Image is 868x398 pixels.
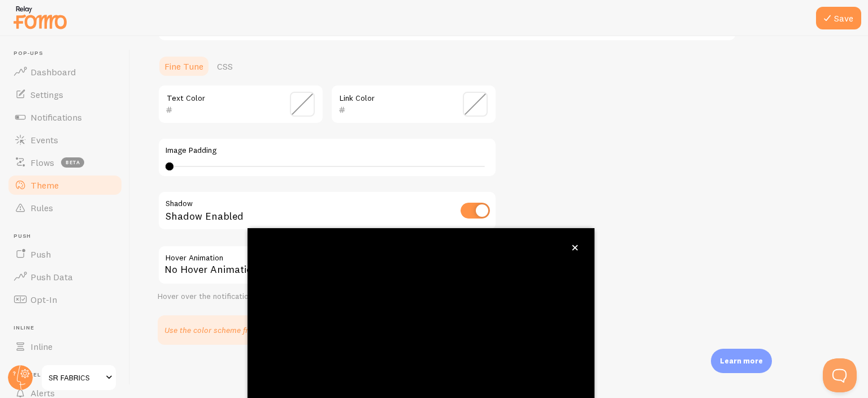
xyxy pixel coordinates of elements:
span: Dashboard [31,66,76,78]
span: Push [31,249,51,260]
a: Flows beta [7,151,123,174]
a: Settings [7,83,123,106]
a: Rules [7,196,123,219]
p: Use the color scheme from your website [164,324,307,336]
a: Theme [7,174,123,196]
span: Theme [31,179,59,191]
a: Notifications [7,106,123,129]
span: Push Data [31,271,73,283]
span: Push [14,233,123,240]
a: Opt-In [7,288,123,311]
a: SR FABRICS [41,364,117,391]
div: Learn more [711,349,772,373]
iframe: Help Scout Beacon - Open [823,358,857,392]
p: Learn more [720,356,763,366]
span: Opt-In [31,294,57,305]
span: Flows [31,157,54,168]
div: Shadow Enabled [158,191,497,232]
span: Inline [31,341,53,352]
a: Dashboard [7,61,123,83]
a: Fine Tune [158,55,210,78]
a: Push [7,243,123,266]
label: Image Padding [166,145,489,156]
span: Notifications [31,112,82,123]
span: Events [31,134,58,145]
span: Pop-ups [14,50,123,57]
a: Inline [7,335,123,358]
button: close, [569,242,581,254]
span: Rules [31,202,53,213]
span: SR FABRICS [49,371,102,384]
span: Inline [14,324,123,332]
span: Settings [31,89,63,100]
div: Hover over the notification for preview [158,292,497,302]
div: No Hover Animation [158,245,497,285]
a: Push Data [7,266,123,288]
a: CSS [210,55,240,78]
span: beta [61,157,84,168]
img: fomo-relay-logo-orange.svg [12,3,68,32]
a: Events [7,129,123,151]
